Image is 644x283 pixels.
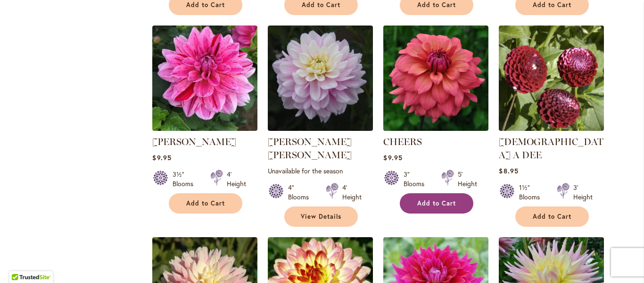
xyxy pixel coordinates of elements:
a: CHEERS [383,124,488,133]
iframe: Launch Accessibility Center [7,249,33,276]
img: CHICK A DEE [499,26,604,131]
span: Add to Cart [417,1,456,9]
span: Add to Cart [186,1,225,9]
img: CHEERS [383,26,488,131]
span: $9.95 [383,153,402,162]
p: Unavailable for the season [268,166,373,175]
span: $8.95 [499,166,518,175]
div: 4' Height [342,183,362,202]
div: 3" Blooms [404,170,430,189]
a: View Details [284,206,358,227]
span: Add to Cart [186,199,225,207]
div: 5' Height [458,170,477,189]
button: Add to Cart [515,206,589,227]
a: [PERSON_NAME] [152,136,236,147]
a: CHA CHING [152,124,257,133]
img: CHA CHING [152,26,257,131]
div: 4' Height [227,170,246,189]
div: 1½" Blooms [519,183,545,202]
a: CHEERS [383,136,422,147]
a: Charlotte Mae [268,124,373,133]
a: CHICK A DEE [499,124,604,133]
span: Add to Cart [302,1,340,9]
div: 3½" Blooms [173,170,199,189]
span: Add to Cart [533,213,571,221]
span: $9.95 [152,153,171,162]
img: Charlotte Mae [268,26,373,131]
span: Add to Cart [417,199,456,207]
a: [PERSON_NAME] [PERSON_NAME] [268,136,352,161]
span: Add to Cart [533,1,571,9]
div: 3' Height [573,183,593,202]
a: [DEMOGRAPHIC_DATA] A DEE [499,136,603,161]
span: View Details [301,213,341,221]
button: Add to Cart [400,193,473,214]
div: 4" Blooms [288,183,314,202]
button: Add to Cart [169,193,242,214]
